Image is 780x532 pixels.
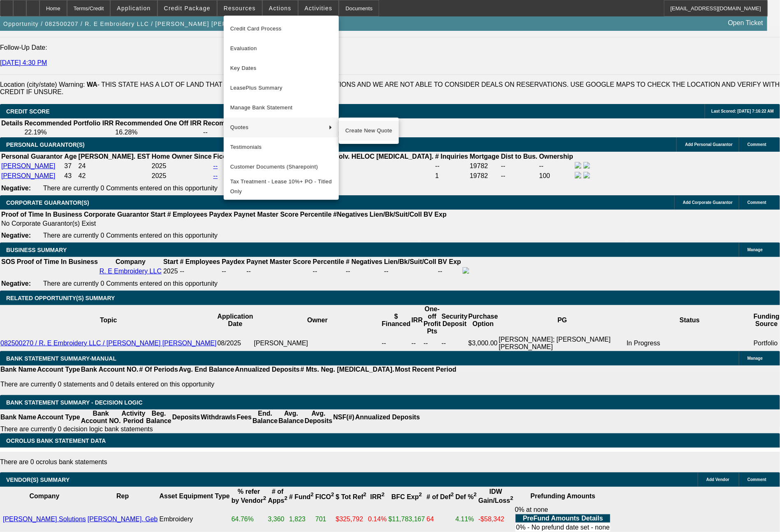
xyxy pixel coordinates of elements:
[230,83,332,93] span: LeasePlus Summary
[230,123,322,132] span: Quotes
[230,24,332,34] span: Credit Card Process
[230,162,332,172] span: Customer Documents (Sharepoint)
[230,142,332,152] span: Testimonials
[230,63,332,73] span: Key Dates
[230,177,332,197] span: Tax Treatment - Lease 10%+ PO - Titled Only
[345,126,392,136] span: Create New Quote
[230,44,332,53] span: Evaluation
[230,103,332,113] span: Manage Bank Statement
